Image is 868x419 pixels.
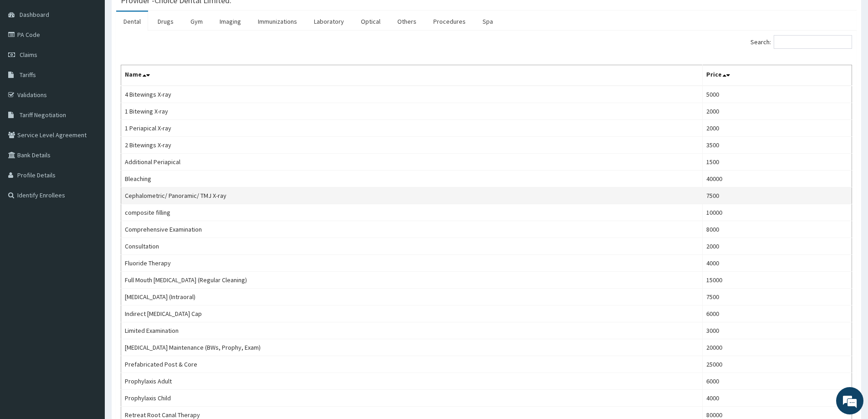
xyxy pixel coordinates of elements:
[702,289,852,305] td: 7500
[702,255,852,272] td: 4000
[702,204,852,221] td: 10000
[121,238,703,255] td: Consultation
[150,12,181,31] a: Drugs
[121,86,703,103] td: 4 Bitewings X-ray
[121,322,703,339] td: Limited Examination
[47,51,153,63] div: Chat with us now
[212,12,248,31] a: Imaging
[702,322,852,339] td: 3000
[702,120,852,137] td: 2000
[20,71,36,79] span: Tariffs
[251,12,304,31] a: Immunizations
[53,115,126,207] span: We're online!
[702,137,852,154] td: 3500
[121,221,703,238] td: Comprehensive Examination
[20,51,37,59] span: Claims
[774,35,852,49] input: Search:
[702,221,852,238] td: 8000
[121,103,703,120] td: 1 Bitewing X-ray
[121,390,703,407] td: Prophylaxis Child
[475,12,500,31] a: Spa
[702,238,852,255] td: 2000
[702,65,852,86] th: Price
[702,187,852,204] td: 7500
[702,356,852,373] td: 25000
[121,171,703,187] td: Bleaching
[702,305,852,322] td: 6000
[750,35,852,49] label: Search:
[426,12,473,31] a: Procedures
[121,154,703,171] td: Additional Periapical
[149,5,171,26] div: Minimize live chat window
[121,255,703,272] td: Fluoride Therapy
[702,373,852,390] td: 6000
[702,390,852,407] td: 4000
[702,339,852,356] td: 20000
[121,204,703,221] td: composite filling
[702,103,852,120] td: 2000
[121,305,703,322] td: Indirect [MEDICAL_DATA] Cap
[702,272,852,289] td: 15000
[121,356,703,373] td: Prefabricated Post & Core
[5,249,174,281] textarea: Type your message and hit 'Enter'
[17,46,37,68] img: d_794563401_company_1708531726252_794563401
[183,12,210,31] a: Gym
[390,12,424,31] a: Others
[121,120,703,137] td: 1 Periapical X-ray
[702,86,852,103] td: 5000
[307,12,351,31] a: Laboratory
[121,339,703,356] td: [MEDICAL_DATA] Maintenance (BWs, Prophy, Exam)
[121,373,703,390] td: Prophylaxis Adult
[121,289,703,305] td: [MEDICAL_DATA] (Intraoral)
[20,111,66,119] span: Tariff Negotiation
[20,10,49,19] span: Dashboard
[121,187,703,204] td: Cephalometric/ Panoramic/ TMJ X-ray
[121,272,703,289] td: Full Mouth [MEDICAL_DATA] (Regular Cleaning)
[702,171,852,187] td: 40000
[116,12,148,31] a: Dental
[354,12,388,31] a: Optical
[702,154,852,171] td: 1500
[121,65,703,86] th: Name
[121,137,703,154] td: 2 Bitewings X-ray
